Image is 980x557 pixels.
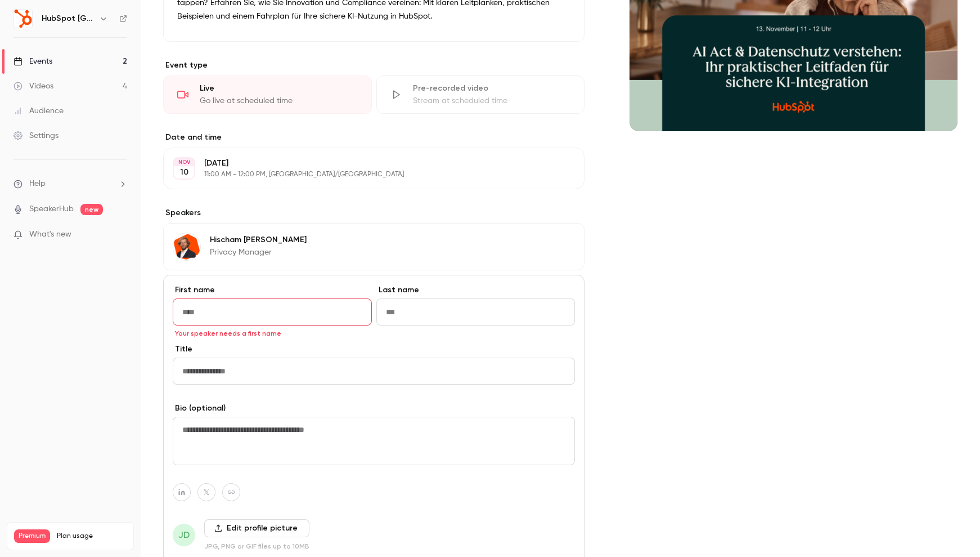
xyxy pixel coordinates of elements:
[114,230,127,240] iframe: Noticeable Trigger
[14,130,59,141] div: Settings
[163,60,585,71] p: Event type
[163,75,372,114] div: LiveGo live at scheduled time
[173,233,200,260] img: Hischam El-Danasouri
[29,229,71,240] span: What's new
[200,83,358,94] div: Live
[173,403,575,414] label: Bio (optional)
[29,178,46,190] span: Help
[413,95,571,106] div: Stream at scheduled time
[14,105,64,117] div: Audience
[163,132,585,143] label: Date and time
[14,10,32,28] img: HubSpot Germany
[204,158,525,169] p: [DATE]
[200,95,358,106] div: Go live at scheduled time
[210,247,307,258] p: Privacy Manager
[14,529,50,543] span: Premium
[376,75,585,114] div: Pre-recorded videoStream at scheduled time
[173,284,372,296] label: First name
[204,170,525,179] p: 11:00 AM - 12:00 PM, [GEOGRAPHIC_DATA]/[GEOGRAPHIC_DATA]
[14,178,127,190] li: help-dropdown-opener
[180,167,188,178] p: 10
[80,204,103,215] span: new
[174,158,194,166] div: NOV
[14,81,53,92] div: Videos
[413,83,571,94] div: Pre-recorded video
[29,203,74,215] a: SpeakerHub
[173,344,575,355] label: Title
[376,284,576,296] label: Last name
[57,532,127,541] span: Plan usage
[175,329,281,338] span: Your speaker needs a first name
[14,56,52,67] div: Events
[204,542,309,551] p: JPG, PNG or GIF files up to 10MB
[163,223,585,270] div: Hischam El-DanasouriHischam [PERSON_NAME]Privacy Manager
[42,13,95,24] h6: HubSpot [GEOGRAPHIC_DATA]
[204,519,309,537] label: Edit profile picture
[210,234,307,246] p: Hischam [PERSON_NAME]
[178,528,190,542] span: JD
[163,207,585,219] label: Speakers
